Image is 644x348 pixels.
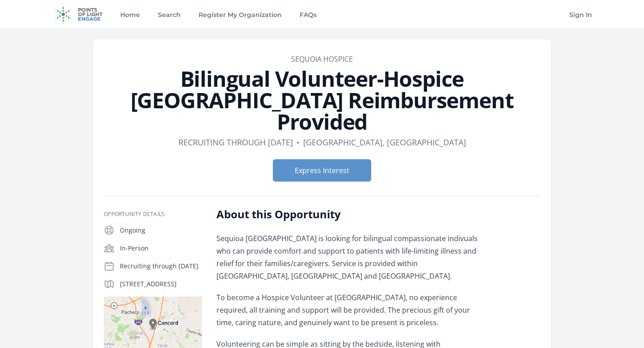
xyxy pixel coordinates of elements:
p: Ongoing [120,226,202,235]
p: [STREET_ADDRESS] [120,280,202,289]
h1: Bilingual Volunteer-Hospice [GEOGRAPHIC_DATA] Reimbursement Provided [104,68,540,132]
dd: [GEOGRAPHIC_DATA], [GEOGRAPHIC_DATA] [303,136,466,149]
h2: About this Opportunity [216,207,478,221]
p: Recruiting through [DATE] [120,262,202,271]
p: Sequioa [GEOGRAPHIC_DATA] is looking for bilingual compassionate indivuals who can provide comfor... [216,232,478,282]
div: • [297,136,300,149]
button: Express Interest [273,159,371,182]
h3: Opportunity Details [104,211,202,218]
dd: Recruiting through [DATE] [178,136,293,149]
a: Sequoia Hospice [291,54,353,64]
p: In-Person [120,244,202,253]
p: To become a Hospice Volunteer at [GEOGRAPHIC_DATA], no experience required, all training and supp... [216,291,478,329]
